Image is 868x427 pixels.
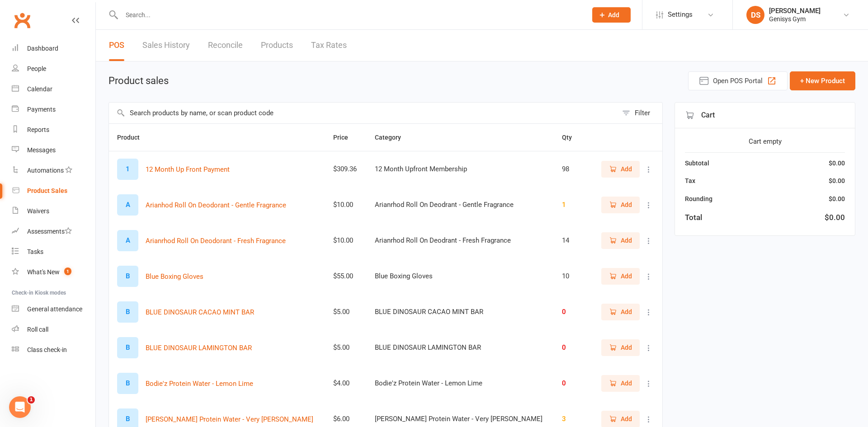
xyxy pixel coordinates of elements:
div: Genisys Gym [769,15,821,23]
div: Blue Boxing Gloves [375,272,546,280]
div: BLUE DINOSAUR LAMINGTON BAR [375,344,546,352]
div: $0.00 [829,158,845,168]
div: B [117,373,138,394]
div: Total [685,211,702,224]
div: Filter [635,108,650,118]
button: Add [601,411,640,427]
span: Add [621,271,632,281]
div: 1 [117,159,138,180]
div: Tasks [27,248,43,255]
div: DS [746,6,764,24]
button: Product [117,132,150,143]
div: Assessments [27,228,72,235]
span: Add [621,414,632,424]
div: Waivers [27,207,49,215]
button: Add [601,375,640,391]
div: $0.00 [825,211,845,224]
button: Add [601,161,640,177]
button: Add [592,7,631,23]
div: General attendance [27,305,82,313]
a: Tax Rates [311,30,347,61]
div: BLUE DINOSAUR CACAO MINT BAR [375,308,546,316]
span: Add [621,307,632,317]
a: Products [261,30,293,61]
div: Payments [27,106,56,113]
div: 10 [562,272,582,280]
a: Waivers [12,201,95,221]
button: Arianhod Roll On Deodorant - Gentle Fragrance [146,200,286,211]
span: Open POS Portal [713,75,763,86]
div: 14 [562,237,582,244]
a: Sales History [142,30,190,61]
input: Search products by name, or scan product code [109,103,618,123]
button: 12 Month Up Front Payment [146,164,230,175]
a: Reconcile [208,30,243,61]
div: What's New [27,268,60,276]
a: Tasks [12,242,95,262]
div: 98 [562,165,582,173]
button: Price [333,132,358,143]
div: Messages [27,146,56,154]
div: Reports [27,126,49,133]
button: Filter [618,103,662,123]
div: 0 [562,380,582,387]
span: Add [621,378,632,388]
div: Subtotal [685,158,709,168]
div: B [117,266,138,287]
a: People [12,59,95,79]
div: $4.00 [333,380,359,387]
button: Add [601,304,640,320]
div: Arianrhod Roll On Deodrant - Fresh Fragrance [375,237,546,244]
span: Settings [668,5,693,25]
div: $0.00 [829,176,845,186]
button: Add [601,268,640,284]
div: 1 [562,201,582,209]
div: 0 [562,344,582,352]
div: Product Sales [27,187,67,194]
div: $0.00 [829,194,845,204]
a: General attendance kiosk mode [12,299,95,319]
div: $10.00 [333,201,359,209]
span: 1 [64,267,71,275]
button: Category [375,132,411,143]
div: Roll call [27,326,48,333]
span: Add [621,235,632,245]
a: Reports [12,120,95,140]
input: Search... [119,9,580,21]
div: $5.00 [333,308,359,316]
div: Cart empty [685,136,845,147]
div: Automations [27,167,64,174]
button: [PERSON_NAME] Protein Water - Very [PERSON_NAME] [146,414,313,425]
div: $5.00 [333,344,359,352]
div: B [117,301,138,323]
span: Price [333,134,358,141]
div: Dashboard [27,45,58,52]
span: Add [621,164,632,174]
button: Add [601,339,640,356]
a: What's New1 [12,262,95,282]
div: B [117,337,138,358]
button: + New Product [790,71,855,90]
div: $6.00 [333,415,359,423]
div: [PERSON_NAME] [769,7,821,15]
a: Automations [12,160,95,181]
span: Add [608,11,619,19]
a: Assessments [12,221,95,242]
h1: Product sales [108,75,169,86]
div: Bodie'z Protein Water - Lemon Lime [375,380,546,387]
a: Roll call [12,319,95,340]
div: Arianrhod Roll On Deodrant - Gentle Fragrance [375,201,546,209]
a: Payments [12,99,95,120]
a: POS [109,30,124,61]
a: Product Sales [12,181,95,201]
button: Add [601,232,640,249]
div: 3 [562,415,582,423]
button: Qty [562,132,582,143]
button: Arianrhod Roll On Deodorant - Fresh Fragrance [146,235,286,246]
span: Qty [562,134,582,141]
span: Add [621,200,632,210]
div: Rounding [685,194,712,204]
span: Category [375,134,411,141]
div: $55.00 [333,272,359,280]
div: Calendar [27,85,52,93]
